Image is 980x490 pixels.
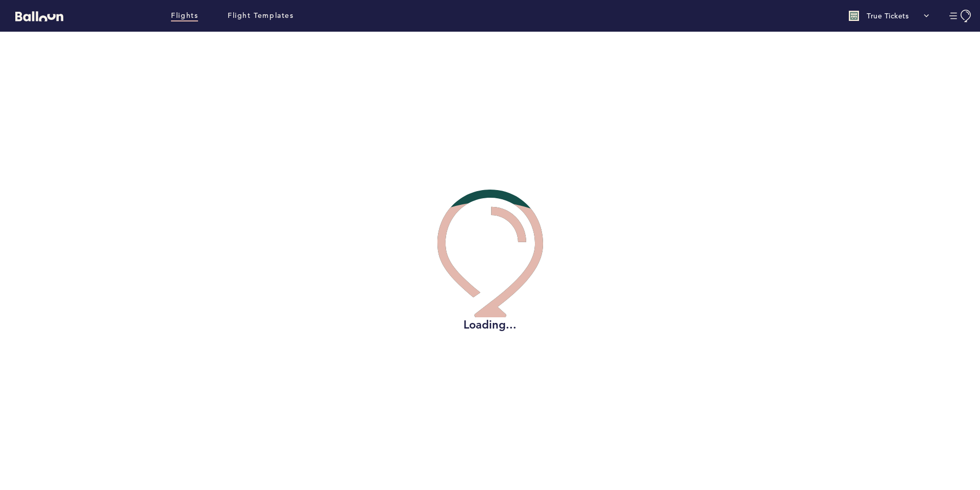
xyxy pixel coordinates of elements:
[437,317,543,333] h2: Loading...
[949,10,972,22] button: Manage Account
[867,11,909,21] p: True Tickets
[8,10,63,21] a: Balloon
[844,6,934,26] button: True Tickets
[15,11,63,21] svg: Balloon
[228,10,294,21] a: Flight Templates
[171,10,198,21] a: Flights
